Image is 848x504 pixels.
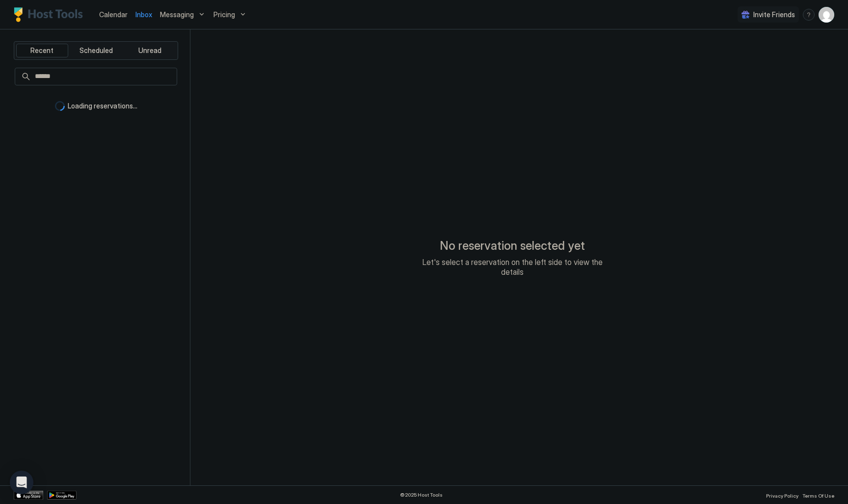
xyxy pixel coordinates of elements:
span: © 2025 Host Tools [400,492,443,498]
span: Invite Friends [753,10,795,19]
span: No reservation selected yet [440,239,585,253]
span: Unread [138,46,161,55]
input: Input Field [31,68,177,85]
span: Pricing [213,10,235,19]
a: Calendar [99,9,128,20]
span: Privacy Policy [766,493,798,499]
div: tab-group [14,41,178,60]
div: loading [55,101,65,111]
a: Inbox [135,9,152,20]
div: menu [803,9,815,21]
span: Recent [30,46,53,55]
button: Recent [16,44,68,57]
a: Privacy Policy [766,490,798,500]
span: Messaging [160,10,194,19]
a: Google Play Store [47,491,77,500]
div: Open Intercom Messenger [10,471,33,494]
a: Terms Of Use [802,490,834,500]
div: User profile [819,7,834,23]
span: Loading reservations... [68,102,137,110]
span: Scheduled [79,46,113,55]
a: App Store [14,491,43,500]
button: Scheduled [70,44,122,57]
span: Calendar [99,10,128,19]
span: Terms Of Use [802,493,834,499]
span: Let's select a reservation on the left side to view the details [414,257,610,277]
button: Unread [124,44,176,57]
span: Inbox [135,10,152,19]
a: Host Tools Logo [14,7,87,22]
